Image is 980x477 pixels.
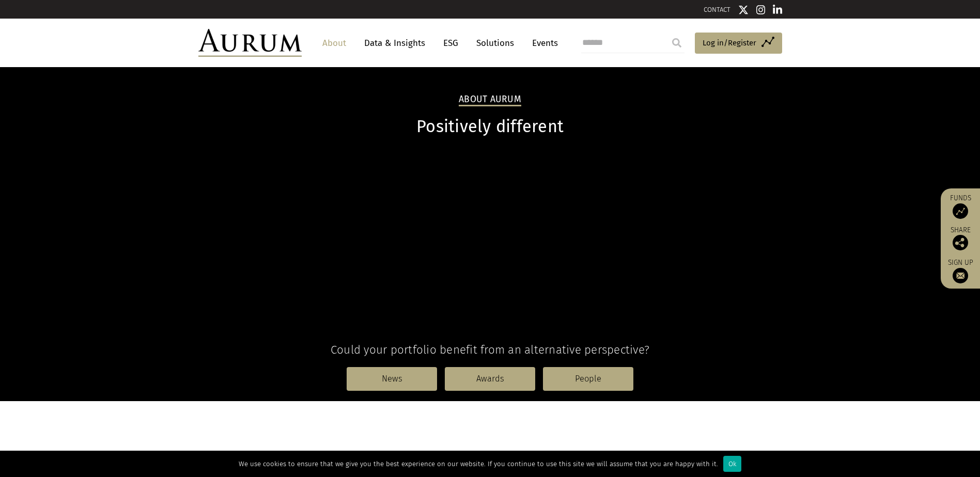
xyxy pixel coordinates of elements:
[317,34,351,53] a: About
[543,367,633,391] a: People
[471,34,519,53] a: Solutions
[953,235,968,250] img: Share this post
[527,34,558,53] a: Events
[756,5,766,15] img: Instagram icon
[445,367,535,391] a: Awards
[198,29,302,57] img: Aurum
[704,6,730,13] a: CONTACT
[723,456,741,472] div: Ok
[666,33,687,53] input: Submit
[773,5,782,15] img: Linkedin icon
[946,194,975,219] a: Funds
[198,343,782,357] h4: Could your portfolio benefit from an alternative perspective?
[946,258,975,283] a: Sign up
[438,34,463,53] a: ESG
[695,33,782,54] a: Log in/Register
[347,367,437,391] a: News
[198,117,782,137] h1: Positively different
[953,268,968,283] img: Sign up to our newsletter
[738,5,749,15] img: Twitter icon
[359,34,430,53] a: Data & Insights
[459,94,521,106] h2: About Aurum
[946,227,975,250] div: Share
[703,37,756,49] span: Log in/Register
[953,203,968,219] img: Access Funds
